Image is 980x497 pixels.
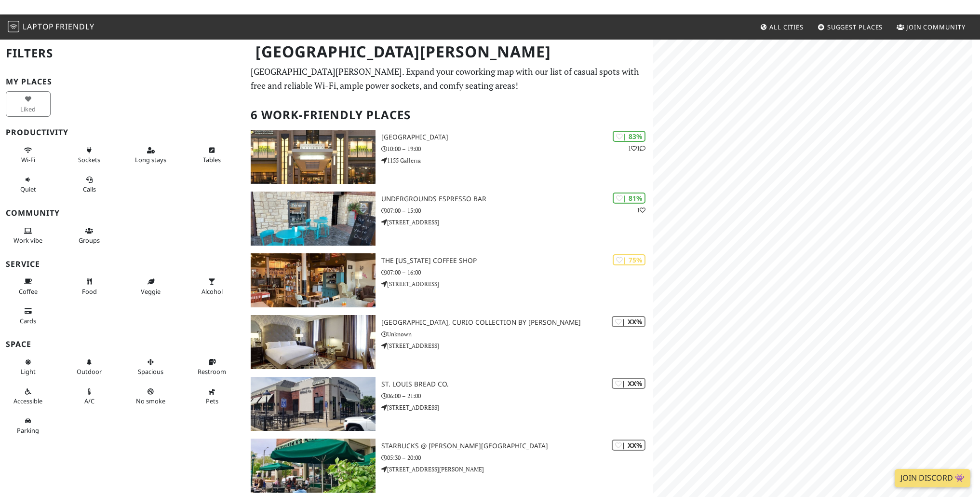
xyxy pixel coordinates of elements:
[6,384,51,409] button: Accessible
[67,223,112,248] button: Groups
[67,172,112,197] button: Calls
[8,19,94,36] a: LaptopFriendly LaptopFriendly
[128,274,173,299] button: Veggie
[381,218,654,227] p: [STREET_ADDRESS]
[6,208,239,218] h3: Community
[84,397,94,405] span: Air conditioned
[251,192,375,246] img: underGROUNDS Espresso Bar
[814,18,887,36] a: Suggest Places
[83,185,96,193] span: Video/audio calls
[138,367,163,376] span: Spacious
[135,155,166,164] span: Long stays
[612,378,645,389] div: | XX%
[245,377,653,431] a: St. Louis Bread Co. | XX% St. Louis Bread Co. 06:00 – 21:00 [STREET_ADDRESS]
[381,465,654,474] p: [STREET_ADDRESS][PERSON_NAME]
[381,380,654,388] h3: St. Louis Bread Co.
[6,274,51,299] button: Coffee
[906,23,966,31] span: Join Community
[6,354,51,380] button: Light
[827,23,883,31] span: Suggest Places
[13,236,42,245] span: People working
[245,192,653,246] a: underGROUNDS Espresso Bar | 81% 1 underGROUNDS Espresso Bar 07:00 – 15:00 [STREET_ADDRESS]
[6,260,239,269] h3: Service
[6,303,51,329] button: Cards
[612,440,645,451] div: | XX%
[756,18,807,36] a: All Cities
[189,274,234,299] button: Alcohol
[381,144,654,153] p: 10:00 – 19:00
[381,330,654,339] p: Unknown
[381,195,654,203] h3: underGROUNDS Espresso Bar
[78,155,100,164] span: Power sockets
[613,131,645,142] div: | 83%
[381,257,654,265] h3: The [US_STATE] Coffee Shop
[612,316,645,327] div: | XX%
[82,287,97,296] span: Food
[21,155,35,164] span: Stable Wi-Fi
[251,130,375,184] img: Saint Louis Galleria
[6,39,239,68] h2: Filters
[251,100,647,130] h2: 6 Work-Friendly Places
[19,287,38,296] span: Coffee
[203,155,221,164] span: Work-friendly tables
[20,185,36,193] span: Quiet
[189,354,234,380] button: Restroom
[206,397,218,405] span: Pet friendly
[381,156,654,165] p: 1155 Galleria
[201,287,223,296] span: Alcohol
[251,315,375,369] img: St. Louis Union Station Hotel, Curio Collection by Hilton
[637,206,645,215] p: 1
[613,193,645,204] div: | 81%
[381,279,654,289] p: [STREET_ADDRESS]
[128,384,173,409] button: No smoke
[381,268,654,277] p: 07:00 – 16:00
[893,18,969,36] a: Join Community
[21,367,36,376] span: Natural light
[128,354,173,380] button: Spacious
[141,287,161,296] span: Veggie
[6,223,51,248] button: Work vibe
[895,469,970,487] a: Join Discord 👾
[6,172,51,197] button: Quiet
[251,439,375,493] img: Starbucks @ Delmar Blvd
[6,77,239,86] h3: My Places
[251,253,375,307] img: The Washington Coffee Shop
[6,340,239,349] h3: Space
[381,403,654,412] p: [STREET_ADDRESS]
[381,133,654,141] h3: [GEOGRAPHIC_DATA]
[6,128,239,137] h3: Productivity
[136,397,165,405] span: Smoke free
[245,130,653,184] a: Saint Louis Galleria | 83% 11 [GEOGRAPHIC_DATA] 10:00 – 19:00 1155 Galleria
[67,274,112,299] button: Food
[245,253,653,307] a: The Washington Coffee Shop | 75% The [US_STATE] Coffee Shop 07:00 – 16:00 [STREET_ADDRESS]
[6,413,51,439] button: Parking
[6,142,51,168] button: Wi-Fi
[23,21,54,32] span: Laptop
[67,354,112,380] button: Outdoor
[251,377,375,431] img: St. Louis Bread Co.
[67,384,112,409] button: A/C
[20,317,36,325] span: Credit cards
[17,426,39,435] span: Parking
[189,384,234,409] button: Pets
[381,391,654,400] p: 06:00 – 21:00
[77,367,102,376] span: Outdoor area
[381,442,654,450] h3: Starbucks @ [PERSON_NAME][GEOGRAPHIC_DATA]
[628,144,645,153] p: 1 1
[248,39,651,65] h1: [GEOGRAPHIC_DATA][PERSON_NAME]
[8,21,19,32] img: LaptopFriendly
[245,439,653,493] a: Starbucks @ Delmar Blvd | XX% Starbucks @ [PERSON_NAME][GEOGRAPHIC_DATA] 05:30 – 20:00 [STREET_AD...
[381,341,654,350] p: [STREET_ADDRESS]
[189,142,234,168] button: Tables
[769,23,804,31] span: All Cities
[79,236,100,245] span: Group tables
[381,206,654,215] p: 07:00 – 15:00
[198,367,226,376] span: Restroom
[128,142,173,168] button: Long stays
[245,315,653,369] a: St. Louis Union Station Hotel, Curio Collection by Hilton | XX% [GEOGRAPHIC_DATA], Curio Collecti...
[55,21,94,32] span: Friendly
[381,453,654,462] p: 05:30 – 20:00
[13,397,42,405] span: Accessible
[381,318,654,327] h3: [GEOGRAPHIC_DATA], Curio Collection by [PERSON_NAME]
[67,142,112,168] button: Sockets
